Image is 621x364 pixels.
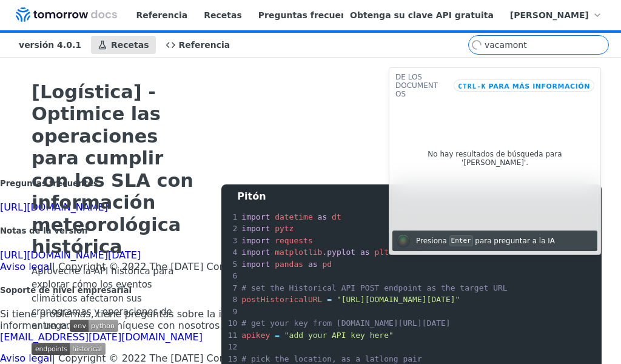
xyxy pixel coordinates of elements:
[458,80,486,92] kbd: CTRL-K
[252,6,369,24] a: Preguntas frecuentes
[159,36,237,54] a: Referencia
[130,6,195,24] a: Referencia
[510,10,589,20] font: [PERSON_NAME]
[475,237,555,245] font: para preguntar a la IA
[179,40,230,50] font: Referencia
[258,10,362,20] font: Preguntas frecuentes
[197,6,249,24] a: Recetas
[489,83,590,90] font: Para más información
[472,40,482,50] svg: Searching…
[454,79,594,92] button: CTRL-KPara más información
[91,36,156,54] a: Recetas
[16,7,117,22] img: Documentación de la API meteorológica de Tomorrow.io
[503,6,609,24] button: [PERSON_NAME]
[32,343,106,355] img: punto final
[449,235,473,246] kbd: Enter
[32,266,173,331] font: Aproveche la API histórica para explorar cómo los eventos climáticos afectaron sus cronogramas y ...
[395,73,438,98] font: De los documentos
[70,320,118,332] img: entorno
[32,342,197,356] span: Ampliar imagen
[204,10,242,20] font: Recetas
[19,40,81,50] font: versión 4.0.1
[136,10,188,20] font: Referencia
[343,6,500,24] a: Obtenga su clave API gratuita
[32,81,193,257] font: [Logística] - Optimice las operaciones para cumplir con los SLA con información meteorológica his...
[70,320,118,331] span: Ampliar imagen
[111,40,149,50] font: Recetas
[416,237,447,245] font: Presiona
[524,158,528,167] font: '.
[350,10,494,20] font: Obtenga su clave API gratuita
[428,150,562,167] font: No hay resultados de búsqueda para '
[485,40,608,50] input: Searching…
[463,158,524,167] font: [PERSON_NAME]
